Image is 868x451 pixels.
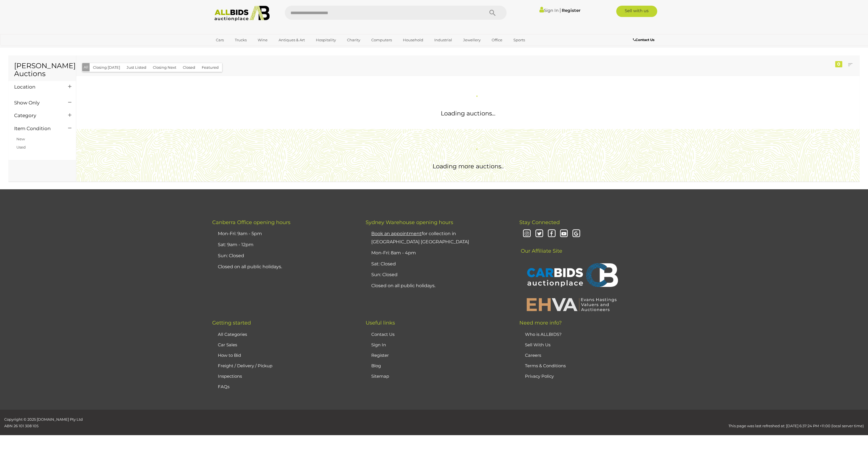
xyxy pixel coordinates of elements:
[459,35,484,45] a: Jewellery
[524,297,620,312] img: EHVA | Evans Hastings Valuers and Auctioneers
[571,229,581,239] i: Google
[370,269,505,280] li: Sun: Closed
[216,261,351,272] li: Closed on all public holidays.
[123,63,150,72] button: Just Listed
[633,37,656,43] a: Contact Us
[525,363,566,368] a: Terms & Conditions
[218,353,241,358] a: How to Bid
[547,229,557,239] i: Facebook
[216,228,351,239] li: Mon-Fri: 9am - 5pm
[14,113,60,118] h4: Category
[218,363,272,368] a: Freight / Delivery / Pickup
[179,63,199,72] button: Closed
[198,63,222,72] button: Featured
[519,320,562,326] span: Need more info?
[522,229,532,239] i: Instagram
[371,332,394,337] a: Contact Us
[371,231,469,244] a: Book an appointmentfor collection in [GEOGRAPHIC_DATA] [GEOGRAPHIC_DATA]
[366,320,395,326] span: Useful links
[488,35,506,45] a: Office
[370,259,505,270] li: Sat: Closed
[217,416,868,429] div: This page was last refreshed at: [DATE] 6:37:24 PM +11:00 (local server time)
[14,62,70,78] h1: [PERSON_NAME] Auctions
[524,257,620,295] img: CARBIDS Auctionplace
[370,248,505,259] li: Mon-Fri: 8am - 4pm
[216,250,351,261] li: Sun: Closed
[212,219,290,225] span: Canberra Office opening hours
[525,373,554,379] a: Privacy Policy
[231,35,250,45] a: Trucks
[275,35,309,45] a: Antiques & Art
[525,342,550,347] a: Sell With Us
[539,8,559,13] a: Sign In
[218,384,229,389] a: FAQs
[559,229,569,239] i: Youtube
[559,7,561,13] span: |
[371,231,422,236] u: Book an appointment
[218,332,247,337] a: All Categories
[212,35,227,45] a: Cars
[370,280,505,291] li: Closed on all public holidays.
[534,229,544,239] i: Twitter
[216,239,351,250] li: Sat: 9am - 12pm
[82,63,90,71] button: All
[371,373,389,379] a: Sitemap
[399,35,427,45] a: Household
[366,219,453,225] span: Sydney Warehouse opening hours
[16,145,26,149] a: Used
[525,353,541,358] a: Careers
[343,35,364,45] a: Charity
[16,137,25,141] a: New
[519,219,560,225] span: Stay Connected
[14,84,60,90] h4: Location
[519,239,562,254] span: Our Affiliate Site
[212,45,260,54] a: [GEOGRAPHIC_DATA]
[371,342,386,347] a: Sign In
[368,35,396,45] a: Computers
[616,6,657,17] a: Sell with us
[211,6,273,21] img: Allbids.com.au
[312,35,340,45] a: Hospitality
[218,342,237,347] a: Car Sales
[525,332,562,337] a: Who is ALLBIDS?
[254,35,271,45] a: Wine
[431,35,456,45] a: Industrial
[433,163,504,170] span: Loading more auctions..
[510,35,529,45] a: Sports
[478,6,507,20] button: Search
[835,61,842,67] div: 0
[371,363,381,368] a: Blog
[562,8,580,13] a: Register
[14,100,60,106] h4: Show Only
[441,110,495,117] span: Loading auctions...
[90,63,123,72] button: Closing [DATE]
[371,353,389,358] a: Register
[149,63,180,72] button: Closing Next
[633,38,654,42] b: Contact Us
[14,126,60,131] h4: Item Condition
[212,320,251,326] span: Getting started
[218,373,242,379] a: Inspections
